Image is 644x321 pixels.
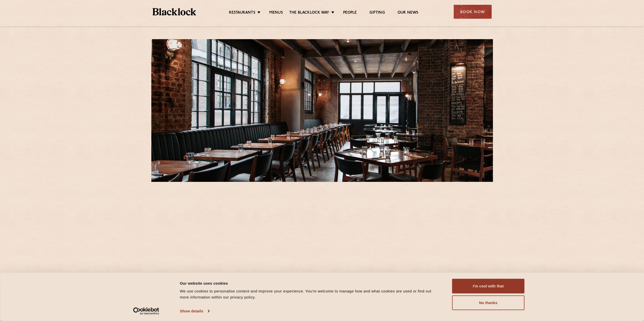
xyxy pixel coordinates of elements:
[180,307,209,315] a: Show details
[452,279,525,293] button: I'm cool with that
[398,10,419,16] a: Our News
[124,307,168,315] a: Usercentrics Cookiebot - opens in a new window
[369,10,385,16] a: Gifting
[180,280,441,286] div: Our website uses cookies
[153,8,196,15] img: BL_Textured_Logo-footer-cropped.svg
[454,5,492,19] div: Book Now
[452,295,525,310] button: No thanks
[229,10,255,16] a: Restaurants
[269,10,283,16] a: Menus
[343,10,357,16] a: People
[180,288,441,300] div: We use cookies to personalise content and improve your experience. You're welcome to manage how a...
[289,10,329,16] a: The Blacklock Way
